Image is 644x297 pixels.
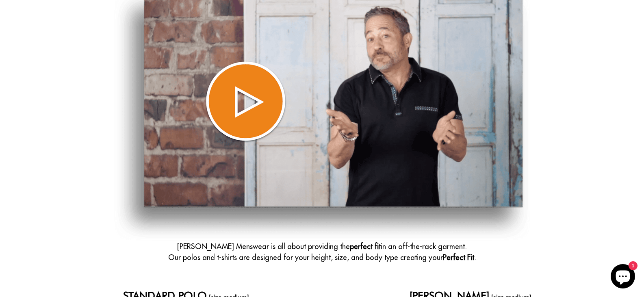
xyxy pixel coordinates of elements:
p: [PERSON_NAME] Menswear is all about providing the in an off-the-rack garment. Our polos and t-shi... [78,241,566,263]
strong: perfect fit [350,242,381,251]
strong: Perfect Fit [443,253,474,262]
inbox-online-store-chat: Shopify online store chat [608,264,637,290]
